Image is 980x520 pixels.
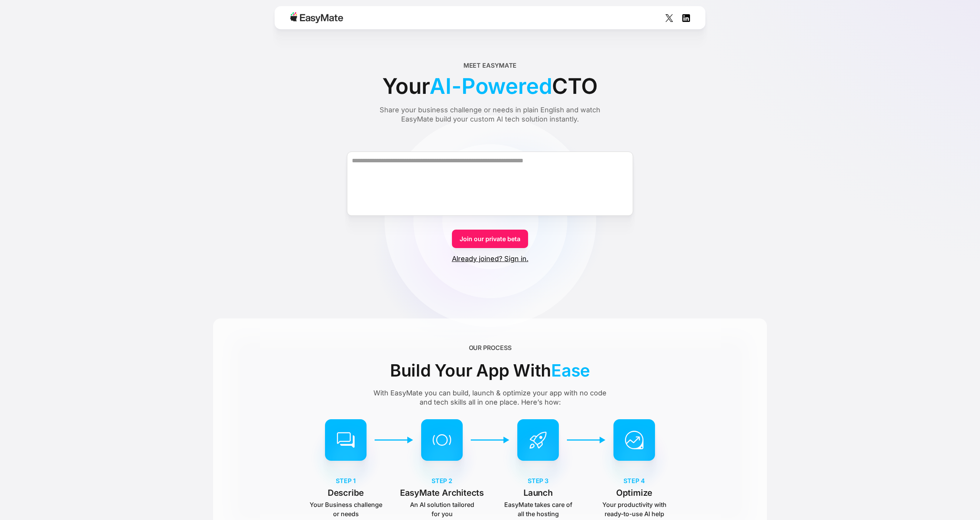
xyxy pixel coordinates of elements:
p: EasyMate takes care of all the hosting [502,500,575,518]
span: CTO [552,70,597,102]
div: Build Your App With [390,357,590,384]
span: Ease [551,357,590,384]
div: Share your business challenge or needs in plain English and watch EasyMate build your custom AI t... [365,105,615,124]
p: Your productivity with ready-to-use AI help [598,500,671,518]
div: OUR PROCESS [469,343,512,352]
img: Easymate logo [290,12,343,23]
div: Your [382,70,598,102]
p: An AI solution tailored for you [405,500,478,518]
span: AI-Powered [430,70,552,102]
div: Meet EasyMate [463,61,517,70]
a: Join our private beta [452,230,528,248]
p: Your Business challenge or needs [309,500,382,518]
p: EasyMate Architects [400,487,484,498]
form: Form [213,138,767,263]
img: Social Icon [682,14,690,22]
a: Already joined? Sign in. [452,254,528,263]
img: Social Icon [665,14,673,22]
div: With EasyMate you can build, launch & optimize your app with no code and tech skills all in one p... [368,388,612,407]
